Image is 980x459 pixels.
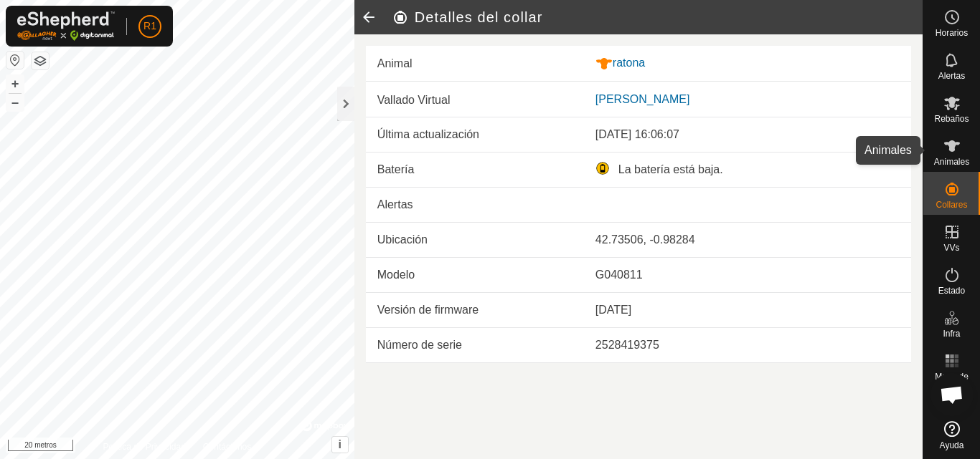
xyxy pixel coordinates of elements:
[203,440,251,453] a: Contáctenos
[6,52,24,69] button: Restablecer Mapa
[938,71,965,81] font: Alertas
[936,200,967,210] font: Collares
[103,442,185,452] font: Política de Privacidad
[17,11,115,41] img: Logotipo de Gallagher
[6,75,24,92] button: +
[377,128,479,140] font: Última actualización
[595,93,690,105] a: [PERSON_NAME]
[935,372,969,390] font: Mapa de Calor
[595,339,659,351] font: 2528419375
[595,128,679,140] font: [DATE] 16:06:07
[377,163,415,175] font: Batería
[32,52,49,69] button: Capas del Mapa
[377,57,413,69] font: Animal
[613,57,645,69] font: ratona
[6,94,24,111] button: –
[203,442,251,452] font: Contáctenos
[940,440,964,450] font: Ayuda
[930,373,974,416] div: Chat abierto
[11,95,19,110] font: –
[377,93,451,105] font: Vallado Virtual
[377,304,479,316] font: Versión de firmware
[143,20,156,32] font: R1
[934,157,969,167] font: Animales
[618,163,723,175] font: La batería está baja.
[943,329,960,339] font: Infra
[938,286,965,296] font: Estado
[103,440,185,453] a: Política de Privacidad
[595,233,695,246] font: 42.73506, -0.98284
[377,339,462,351] font: Número de serie
[943,243,959,253] font: VVs
[595,304,631,316] font: [DATE]
[339,438,341,450] font: i
[936,28,968,38] font: Horarios
[415,9,543,25] font: Detalles del collar
[377,233,428,246] font: Ubicación
[377,198,413,211] font: Alertas
[595,269,643,281] font: G040811
[377,269,415,281] font: Modelo
[934,114,969,124] font: Rebaños
[923,415,980,455] a: Ayuda
[332,437,348,453] button: i
[11,76,19,91] font: +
